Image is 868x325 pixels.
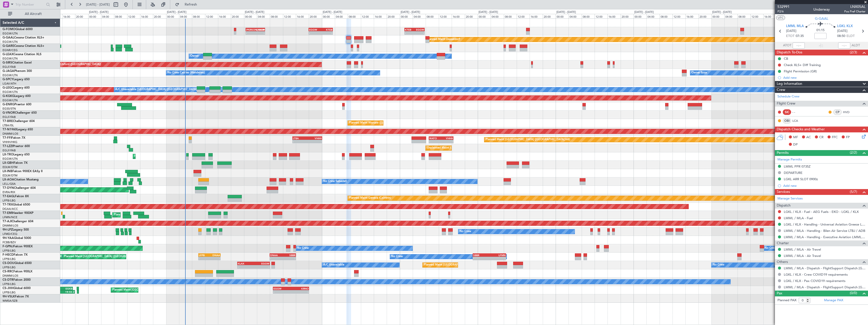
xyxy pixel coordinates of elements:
span: [DATE] [786,29,796,34]
div: - [309,31,321,34]
div: No Crew [713,261,724,269]
div: Flight Permission (GR) [784,69,817,73]
div: 12:00 [361,14,374,18]
span: [DATE] - [DATE] [86,2,110,7]
span: 9H-VSLK [3,295,15,298]
div: VHHH [307,137,322,140]
div: 08:00 [348,14,361,18]
a: T7-AJIChallenger 604 [3,220,33,223]
div: 08:00 [582,14,595,18]
a: EGGW/LTN [3,73,18,77]
div: 00:00 [88,14,101,18]
div: DNAA [270,254,283,257]
div: - [209,257,220,260]
div: [DATE] - [DATE] [401,10,420,14]
span: Pos Pref Charter [844,9,865,14]
div: 20:00 [231,14,244,18]
div: - [489,257,506,260]
div: EGGW [415,28,424,31]
div: A/C Unavailable [323,261,344,269]
a: G-SPCYLegacy 650 [3,78,30,81]
div: 00:00 [711,14,724,18]
span: F-GPNJ [3,245,13,248]
div: 20:00 [699,14,711,18]
div: 00:00 [166,14,179,18]
a: T7-BREChallenger 604 [3,120,35,123]
a: VHHH/HKG [3,140,17,144]
div: 16:00 [763,14,776,18]
a: LMML / MLA - Dispatch - FlightSupport Dispatch [GEOGRAPHIC_DATA] [784,285,865,289]
span: ELDT [847,34,855,39]
div: Planned Maint [GEOGRAPHIC_DATA] ([GEOGRAPHIC_DATA] Intl) [486,136,570,144]
div: 16:00 [607,14,620,18]
div: 12:00 [517,14,530,18]
div: KLAX [238,262,253,265]
a: LX-INBFalcon 900EX EASy II [3,170,42,173]
span: All Aircraft [13,12,53,16]
span: 08:50 [837,34,845,39]
div: EGGW [273,287,291,290]
div: LFMN [489,254,506,257]
div: Underway [813,7,830,12]
div: - [255,31,264,34]
div: - [293,140,307,143]
div: 04:00 [724,14,737,18]
div: Owner Ibiza [691,69,707,77]
div: 08:00 [114,14,127,18]
span: Permits [777,150,789,156]
div: SIC [783,109,791,115]
a: LX-TROLegacy 650 [3,153,30,156]
span: T7-FFI [3,136,11,139]
div: [DATE] - [DATE] [245,10,264,14]
a: LGKL / KLX - Pax COVID19 requirements [784,279,845,283]
div: 08:00 [504,14,517,18]
a: DGAA/ACC [3,207,18,211]
div: 04:00 [569,14,581,18]
div: 04:00 [335,14,348,18]
div: 12:00 [595,14,607,18]
a: LGKL / KLX - Crew COVID19 requirements [784,272,848,277]
div: Planned Maint Warsaw ([GEOGRAPHIC_DATA]) [349,119,410,127]
div: 16:00 [218,14,231,18]
span: (2/2) [850,150,857,155]
a: 9H-LPZLegacy 500 [3,228,29,231]
a: T7-EMIHawker 900XP [3,212,33,215]
span: T7-EAGL [3,195,15,198]
span: CS-DTR [3,278,13,281]
div: [DATE] - [DATE] [712,10,732,14]
a: Manage Permits [777,157,802,162]
a: DNMM/LOS [3,224,18,228]
span: G-FOMO [3,28,15,31]
div: Planned Maint Dusseldorf [427,36,460,43]
div: - [273,290,291,293]
a: G-JAGAPhenom 300 [3,70,32,73]
span: 9H-LPZ [3,228,13,231]
a: LCA [792,118,804,123]
a: T7-EAGLFalcon 8X [3,195,29,198]
span: CS-DOU [3,262,14,265]
div: 20:00 [309,14,322,18]
div: No Crew Sabadell [323,178,347,185]
div: EGGW [309,28,321,31]
span: LNX05AL [844,4,865,9]
a: LMML / MLA - Fuel [784,216,813,220]
div: KRNO [291,287,309,290]
div: EGGW [255,28,264,31]
div: No Crew [391,253,403,260]
div: SBBR [473,254,489,257]
div: Unplanned Maint Oxford ([GEOGRAPHIC_DATA]) [37,61,101,68]
div: Owner [190,52,199,60]
div: 16:00 [530,14,542,18]
div: [DATE] - [DATE] [634,10,654,14]
span: G-ENRG [3,103,14,106]
a: LFPB/LBG [3,249,16,253]
a: LMML / MLA - Dispatch - FlightSupport Dispatch [GEOGRAPHIC_DATA] [784,266,865,270]
a: EGNR/CEG [3,48,18,52]
div: 08:00 [737,14,750,18]
a: LMML / MLA - Air Travel [784,247,821,252]
a: WMSA/SZB [3,299,17,303]
span: G-JAGA [3,70,14,73]
a: 9H-YAAGlobal 5000 [3,237,31,240]
a: DNMM/LOS [3,132,18,136]
div: 04:00 [491,14,504,18]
